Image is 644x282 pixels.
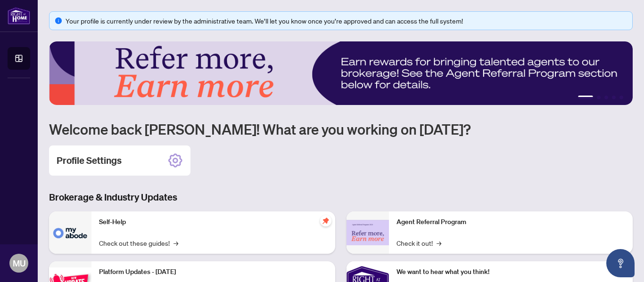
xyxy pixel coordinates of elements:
[49,211,91,254] img: Self-Help
[99,217,328,227] p: Self-Help
[13,257,25,270] span: MU
[612,96,616,99] button: 4
[347,220,389,246] img: Agent Referral Program
[396,267,625,277] p: We want to hear what you think!
[8,7,30,24] img: logo
[606,249,635,277] button: Open asap
[597,96,601,99] button: 2
[396,217,625,227] p: Agent Referral Program
[619,96,623,99] button: 5
[57,154,122,167] h2: Profile Settings
[578,96,593,99] button: 1
[55,17,62,24] span: info-circle
[173,238,178,248] span: →
[396,238,441,248] a: Check it out!→
[320,215,331,226] span: pushpin
[604,96,608,99] button: 3
[49,191,633,204] h3: Brokerage & Industry Updates
[66,16,627,26] div: Your profile is currently under review by the administrative team. We’ll let you know once you’re...
[99,267,328,277] p: Platform Updates - [DATE]
[49,41,633,105] img: Slide 0
[437,238,441,248] span: →
[99,238,178,248] a: Check out these guides!→
[49,120,633,138] h1: Welcome back [PERSON_NAME]! What are you working on [DATE]?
